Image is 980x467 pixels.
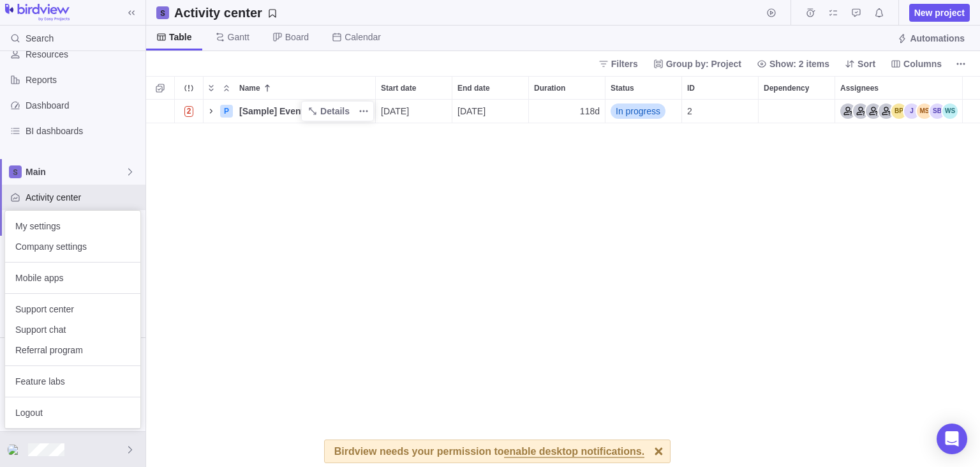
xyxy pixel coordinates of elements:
[5,319,140,340] a: Support chat
[15,272,130,284] span: Mobile apps
[5,299,140,319] a: Support center
[5,371,140,392] a: Feature labs
[8,445,23,455] img: Show
[8,442,23,457] div: Jagadesh
[15,220,130,233] span: My settings
[15,375,130,388] span: Feature labs
[15,240,130,253] span: Company settings
[15,406,130,419] span: Logout
[5,216,140,236] a: My settings
[15,344,130,356] span: Referral program
[5,268,140,288] a: Mobile apps
[15,303,130,316] span: Support center
[5,402,140,423] a: Logout
[5,236,140,257] a: Company settings
[5,340,140,360] a: Referral program
[15,323,130,336] span: Support chat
